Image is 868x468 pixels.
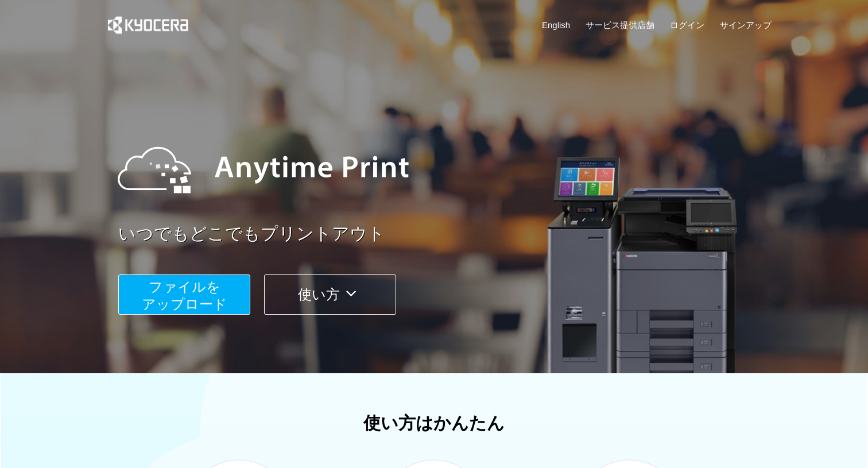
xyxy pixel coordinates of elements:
a: サインアップ [720,19,772,31]
a: いつでもどこでもプリントアウト [118,222,778,246]
a: English [542,19,570,31]
span: ファイルを ​​アップロード [142,279,227,312]
button: ファイルを​​アップロード [118,274,250,315]
a: ログイン [670,19,704,31]
a: サービス提供店舗 [586,19,654,31]
button: 使い方 [264,274,396,315]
